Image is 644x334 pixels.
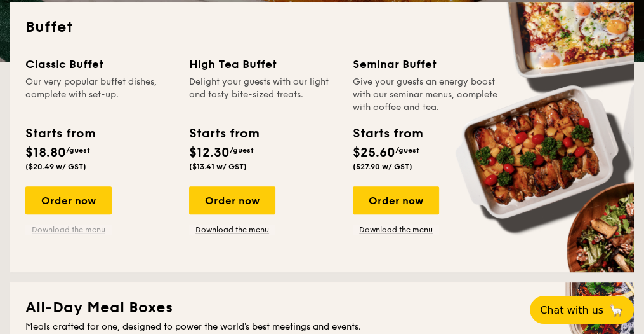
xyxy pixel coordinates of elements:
span: Chat with us [540,304,603,316]
div: Order now [189,186,275,214]
div: Delight your guests with our light and tasty bite-sized treats. [189,76,338,114]
h2: Buffet [25,17,619,38]
div: Classic Buffet [25,55,174,73]
span: ($20.49 w/ GST) [25,162,86,171]
div: Seminar Buffet [353,55,501,73]
span: ($13.41 w/ GST) [189,162,247,171]
h2: All-Day Meal Boxes [25,298,619,318]
div: Starts from [189,124,258,143]
span: /guest [66,146,90,155]
div: Give your guests an energy boost with our seminar menus, complete with coffee and tea. [353,76,501,114]
a: Download the menu [25,225,112,235]
div: Meals crafted for one, designed to power the world's best meetings and events. [25,321,619,333]
span: /guest [395,146,419,155]
span: ($27.90 w/ GST) [353,162,412,171]
a: Download the menu [189,225,275,235]
span: $25.60 [353,145,395,160]
a: Download the menu [353,225,439,235]
button: Chat with us🦙 [530,296,634,324]
div: Starts from [25,124,95,143]
span: $12.30 [189,145,230,160]
div: Order now [25,186,112,214]
div: High Tea Buffet [189,55,338,73]
span: $18.80 [25,145,66,160]
div: Starts from [353,124,422,143]
span: /guest [230,146,254,155]
div: Order now [353,186,439,214]
div: Our very popular buffet dishes, complete with set-up. [25,76,174,114]
span: 🦙 [608,303,624,317]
